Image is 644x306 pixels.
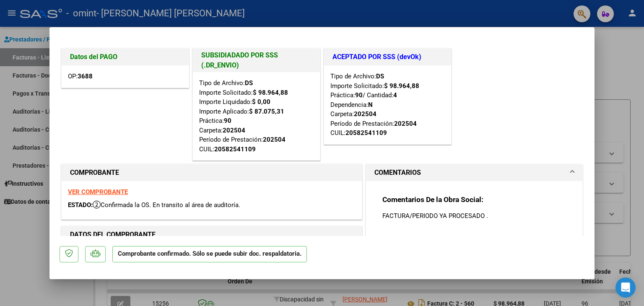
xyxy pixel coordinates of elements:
strong: 4 [393,91,397,99]
div: Tipo de Archivo: Importe Solicitado: Importe Liquidado: Importe Aplicado: Práctica: Carpeta: Perí... [199,78,314,154]
strong: $ 98.964,88 [253,89,288,96]
strong: DS [245,79,253,87]
span: Confirmada la OS. En transito al área de auditoría. [93,201,240,209]
div: 20582541109 [214,145,256,154]
strong: 90 [355,91,363,99]
div: COMENTARIOS [366,181,582,259]
strong: COMPROBANTE [70,169,119,176]
div: Tipo de Archivo: Importe Solicitado: Práctica: / Cantidad: Dependencia: Carpeta: Período de Prest... [330,72,445,138]
strong: DS [376,73,384,80]
a: VER COMPROBANTE [68,188,128,196]
div: Open Intercom Messenger [615,277,636,298]
span: OP: [68,73,93,80]
strong: 202504 [223,127,245,134]
h1: SUBSIDIADADO POR SSS (.DR_ENVIO) [201,50,312,70]
div: 20582541109 [345,128,387,138]
h1: COMENTARIOS [374,168,421,178]
strong: 202504 [394,120,417,127]
strong: 202504 [263,136,286,143]
p: FACTURA/PERIODO YA PROCESADO . [382,211,566,220]
p: Comprobante confirmado. Sólo se puede subir doc. respaldatoria. [112,246,307,262]
strong: DATOS DEL COMPROBANTE [70,231,156,239]
strong: Comentarios De la Obra Social: [382,195,483,204]
strong: $ 87.075,31 [249,108,284,115]
h1: ACEPTADO POR SSS (devOk) [332,52,443,62]
strong: N [368,101,373,109]
strong: 202504 [354,110,377,118]
mat-expansion-panel-header: COMENTARIOS [366,164,582,181]
strong: 90 [224,117,231,124]
span: ESTADO: [68,201,93,209]
strong: $ 98.964,88 [384,82,419,90]
h1: Datos del PAGO [70,52,180,62]
strong: $ 0,00 [252,98,270,106]
strong: 3688 [78,73,93,80]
